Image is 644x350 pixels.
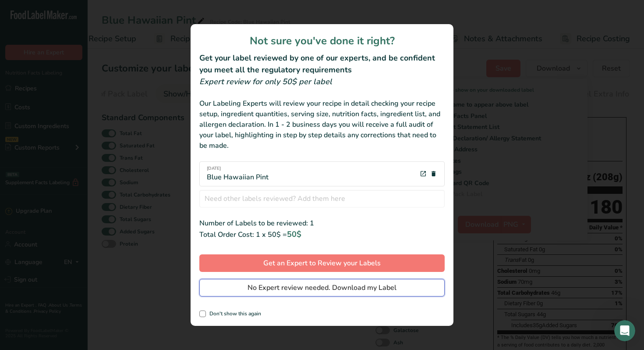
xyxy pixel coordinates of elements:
input: Need other labels reviewed? Add them here [199,190,445,207]
div: Number of Labels to be reviewed: 1 [199,218,445,229]
button: Get an Expert to Review your Labels [199,254,445,272]
span: No Expert review needed. Download my Label [248,282,396,293]
div: Blue Hawaiian Pint [207,165,269,182]
h1: Not sure you've done it right? [199,33,445,49]
span: Don't show this again [206,311,261,317]
span: [DATE] [207,165,269,172]
span: 50$ [287,229,301,239]
button: No Expert review needed. Download my Label [199,279,445,296]
span: Get an Expert to Review your Labels [263,258,381,268]
iframe: Intercom live chat [614,320,635,341]
h2: Get your label reviewed by one of our experts, and be confident you meet all the regulatory requi... [199,52,445,76]
div: Total Order Cost: 1 x 50$ = [199,229,445,240]
div: Our Labeling Experts will review your recipe in detail checking your recipe setup, ingredient qua... [199,98,445,151]
div: Expert review for only 50$ per label [199,76,445,88]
